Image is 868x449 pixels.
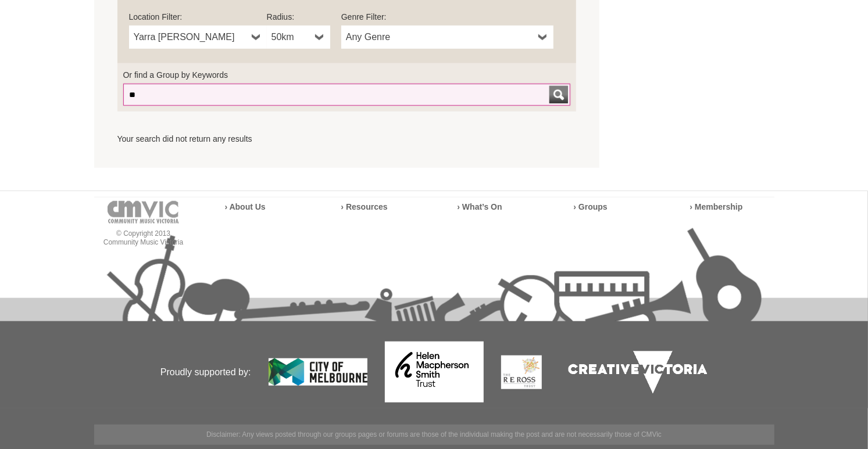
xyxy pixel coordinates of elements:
label: Genre Filter: [341,11,553,23]
p: Disclaimer: ​Any views posted through our groups pages or forums are those of the individual maki... [94,425,774,445]
label: Or find a Group by Keywords [123,69,571,81]
p: © Copyright 2013 Community Music Victoria [94,229,193,247]
span: Any Genre [346,30,534,44]
label: Radius: [267,11,330,23]
span: Yarra [PERSON_NAME] [134,30,247,44]
p: Proudly supported by: [94,323,251,422]
span: 50km [272,30,310,44]
a: › About Us [225,202,266,211]
img: Creative Victoria Logo [559,342,716,403]
a: › Groups [574,202,608,211]
a: › Resources [341,202,388,211]
ul: Your search did not return any results [117,133,577,145]
a: Any Genre [341,26,553,49]
img: The Re Ross Trust [501,355,542,389]
img: Helen Macpherson Smith Trust [385,342,484,403]
a: › What’s On [458,202,502,211]
a: Yarra [PERSON_NAME] [129,26,267,49]
a: › Membership [690,202,743,211]
label: Location Filter: [129,11,267,23]
img: City of Melbourne [269,358,367,386]
img: cmvic-logo-footer.png [108,201,179,224]
a: 50km [267,26,330,49]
